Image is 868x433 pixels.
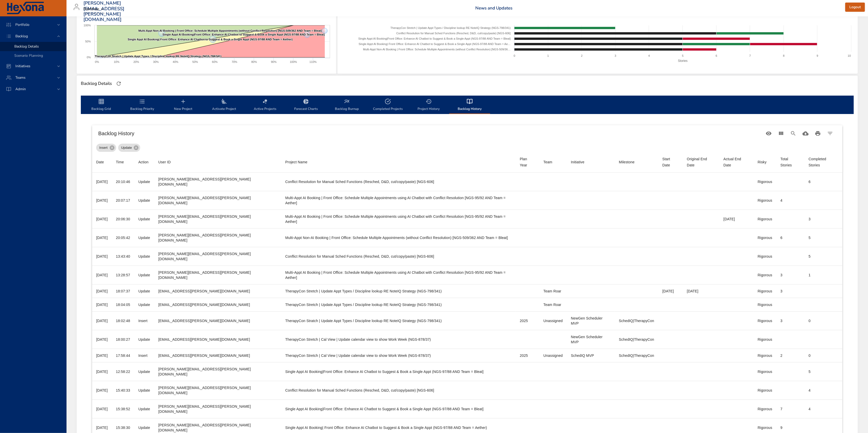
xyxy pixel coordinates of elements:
div: [PERSON_NAME][EMAIL_ADDRESS][PERSON_NAME][DOMAIN_NAME] [158,177,277,187]
div: Update [138,272,150,278]
div: Unassigned [543,318,563,323]
div: Update [138,254,150,259]
button: Refresh Page [115,80,123,87]
div: Rigorous [758,289,772,294]
div: TherapyCon Stratch | Update Appt Types / Discipline lookup RE NoteIQ Strategy (NGS-798/341) [285,318,512,323]
text: 30% [153,60,159,63]
text: 7 [749,54,751,57]
text: 0 [514,54,515,57]
div: Team [543,159,552,165]
div: Rigorous [758,198,772,203]
div: Sort [285,159,307,165]
div: [PERSON_NAME][EMAIL_ADDRESS][PERSON_NAME][DOMAIN_NAME] [158,423,277,433]
div: 15:38:30 [116,425,130,430]
div: Rigorous [758,254,772,259]
div: Original End Date [687,156,715,168]
button: Filter Table [824,127,836,140]
span: Admin [11,87,30,92]
div: Milestone [619,159,634,165]
text: Conflict Resolution for Manual Sched Functions (Resched, D&D, cut/copy/paste) [NGS-606] [396,32,511,35]
div: Sort [758,159,767,165]
div: Rigorous [758,425,772,430]
text: 50% [192,60,198,63]
div: [PERSON_NAME][EMAIL_ADDRESS][PERSON_NAME][DOMAIN_NAME] [158,367,277,377]
span: Scenario Planning [14,53,43,58]
span: Active Projects [248,98,282,112]
span: Completed Stories [809,156,838,168]
div: Rigorous [758,337,772,342]
text: Single Appt AI Booking|Front Office: Enhance AI Chatbot to Suggest & Book a Single Appt (NGS-97/8... [162,33,325,36]
button: Standard Views [763,127,775,140]
text: 9 [817,54,818,57]
div: Update [138,406,150,412]
div: 5 [809,235,838,240]
button: Print [812,127,824,140]
div: 4 [809,406,838,412]
div: Single Appt AI Booking|Front Office: Enhance AI Chatbot to Suggest & Book a Single Appt (NGS-97/8... [285,406,512,412]
div: TherapyCon Stretch | Cal View | Update calendar view to show Work Week (NGS-878/37) [285,353,512,358]
span: Update [118,145,135,150]
div: [DATE] [96,198,108,203]
div: [PERSON_NAME][EMAIL_ADDRESS][PERSON_NAME][DOMAIN_NAME] [158,404,277,414]
div: 6 [781,235,800,240]
text: 8 [783,54,785,57]
div: Sort [619,159,634,165]
div: User ID [158,159,171,165]
div: [DATE] [96,216,108,222]
div: 18:04:05 [116,302,130,307]
div: SchedIQ|TherapyCon [619,318,654,323]
div: Single Appt AI Booking|Front Office: Enhance AI Chatbot to Suggest & Book a Single Appt (NGS-97/8... [285,369,512,374]
text: 50% [85,40,91,43]
div: 17:58:44 [116,353,130,358]
div: Update [138,369,150,374]
div: [DATE] [687,289,715,294]
div: [DATE] [96,425,108,430]
div: Update [118,144,140,152]
div: Rigorous [758,302,772,307]
div: [DATE] [96,406,108,412]
span: Initiatives [11,64,35,69]
div: 15:38:52 [116,406,130,412]
div: Rigorous [758,388,772,393]
text: 0% [87,56,91,59]
div: Insert [138,318,150,323]
span: Backlog Details [14,44,39,49]
div: Rigorous [758,353,772,358]
h6: Backlog History [98,129,763,138]
text: Stories [678,59,687,63]
div: Update [138,337,150,342]
div: 2 [781,353,800,358]
div: [EMAIL_ADDRESS][PERSON_NAME][DOMAIN_NAME] [158,289,277,294]
button: Download CSV [799,127,812,140]
div: SchedIQ|TherapyCon [619,337,654,342]
div: Update [138,179,150,184]
div: 7 [781,406,800,412]
div: Sort [96,159,104,165]
div: 0 [809,353,838,358]
span: Backlog Burnup [329,98,364,112]
text: 5 [682,54,684,57]
div: 3 [809,216,838,222]
div: [EMAIL_ADDRESS][PERSON_NAME][DOMAIN_NAME] [158,318,277,323]
div: Conflict Resolution for Manual Sched Functions (Resched, D&D, cut/copy/paste) [NGS-606] [285,388,512,393]
div: 6 [809,179,838,184]
div: Update [138,388,150,393]
div: Rigorous [758,179,772,184]
div: 4 [781,198,800,203]
div: NewGen Scheduler MVP [571,316,611,326]
div: 20:07:17 [116,198,130,203]
div: TherapyCon Stretch | Update Appt Types / Discipline lookup RE NoteIQ Strategy (NGS-798/341) [285,302,512,307]
div: SchedIQ MVP [571,353,611,358]
text: 0% [95,60,99,63]
div: [EMAIL_ADDRESS][PERSON_NAME][DOMAIN_NAME] [158,302,277,307]
text: 90% [271,60,277,63]
div: 18:00:27 [116,337,130,342]
div: 15:40:33 [116,388,130,393]
div: Start Date [662,156,679,168]
div: [EMAIL_ADDRESS][PERSON_NAME][DOMAIN_NAME] [158,353,277,358]
div: Action [138,159,149,165]
span: Actual End Date [723,156,750,168]
div: Raintree [83,5,105,13]
div: [DATE] [96,289,108,294]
